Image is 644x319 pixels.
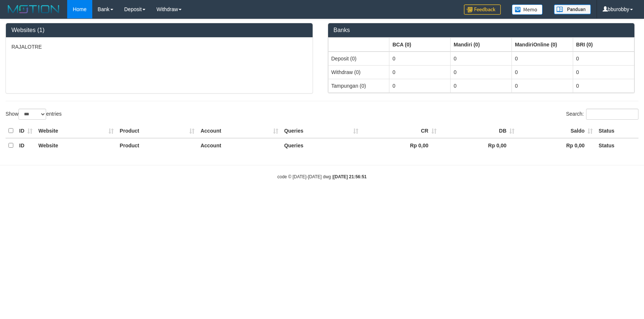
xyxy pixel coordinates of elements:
[596,138,638,153] th: Status
[451,79,512,92] td: 0
[11,43,307,50] p: RAJALOTRE
[573,65,634,79] td: 0
[389,79,451,92] td: 0
[11,27,307,34] h3: Websites (1)
[389,38,451,52] th: Group: activate to sort column ascending
[328,65,389,79] td: Withdraw (0)
[389,52,451,66] td: 0
[573,79,634,92] td: 0
[361,124,440,138] th: CR
[281,138,361,153] th: Queries
[512,52,573,66] td: 0
[197,124,281,138] th: Account
[596,124,638,138] th: Status
[512,38,573,52] th: Group: activate to sort column ascending
[18,109,46,120] select: Showentries
[328,79,389,92] td: Tampungan (0)
[573,38,634,52] th: Group: activate to sort column ascending
[334,27,629,34] h3: Banks
[16,138,35,153] th: ID
[440,138,518,153] th: Rp 0,00
[512,65,573,79] td: 0
[281,124,361,138] th: Queries
[6,109,62,120] label: Show entries
[451,52,512,66] td: 0
[35,138,117,153] th: Website
[328,38,389,52] th: Group: activate to sort column ascending
[573,52,634,66] td: 0
[586,109,638,120] input: Search:
[389,65,451,79] td: 0
[333,174,366,179] strong: [DATE] 21:56:51
[451,38,512,52] th: Group: activate to sort column ascending
[117,138,197,153] th: Product
[197,138,281,153] th: Account
[566,109,638,120] label: Search:
[512,79,573,92] td: 0
[464,4,501,15] img: Feedback.jpg
[517,124,596,138] th: Saldo
[361,138,440,153] th: Rp 0,00
[451,65,512,79] td: 0
[554,4,591,14] img: panduan.png
[512,4,543,15] img: Button%20Memo.svg
[117,124,197,138] th: Product
[440,124,518,138] th: DB
[6,4,62,15] img: MOTION_logo.png
[517,138,596,153] th: Rp 0,00
[35,124,117,138] th: Website
[328,52,389,66] td: Deposit (0)
[278,174,367,179] small: code © [DATE]-[DATE] dwg |
[16,124,35,138] th: ID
